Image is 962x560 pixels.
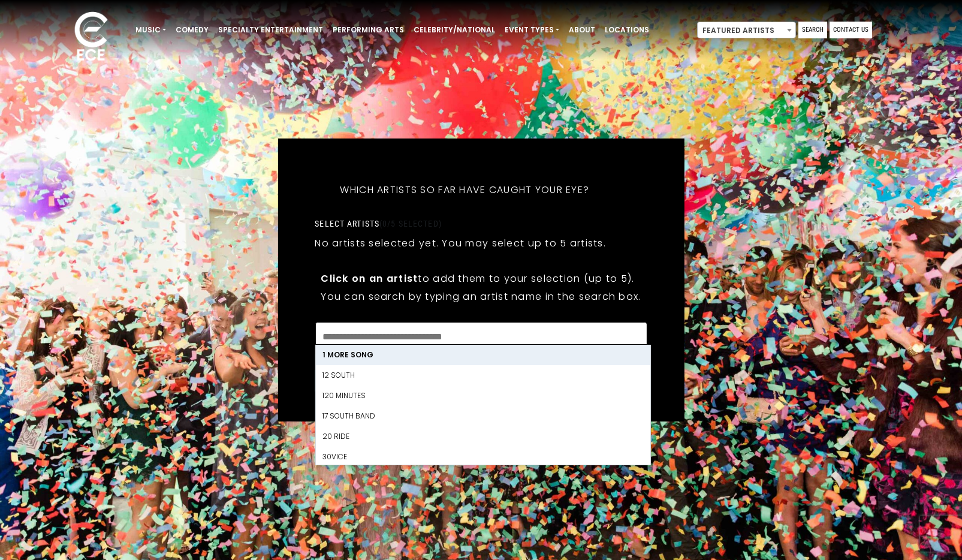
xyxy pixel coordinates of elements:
a: Performing Arts [328,20,409,40]
li: 12 South [315,365,650,386]
strong: Click on an artist [321,272,418,285]
span: Featured Artists [698,22,795,39]
a: Contact Us [830,22,872,38]
a: About [564,20,600,40]
a: Celebrity/National [409,20,500,40]
p: to add them to your selection (up to 5). [321,271,641,286]
li: 30Vice [315,447,650,467]
p: No artists selected yet. You may select up to 5 artists. [315,236,606,251]
label: Select artists [315,218,441,229]
li: 1 More Song [315,345,650,365]
h5: Which artists so far have caught your eye? [315,168,614,212]
img: ece_new_logo_whitev2-1.png [61,8,121,67]
li: 20 Ride [315,426,650,447]
p: You can search by typing an artist name in the search box. [321,289,641,304]
a: Locations [600,20,654,40]
li: 120 Minutes [315,386,650,406]
a: Search [798,22,827,38]
textarea: Search [322,330,639,341]
span: Featured Artists [697,22,796,38]
a: Specialty Entertainment [213,20,328,40]
a: Music [131,20,171,40]
li: 17 South Band [315,406,650,426]
a: Event Types [500,20,564,40]
span: (0/5 selected) [379,219,442,228]
a: Comedy [171,20,213,40]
